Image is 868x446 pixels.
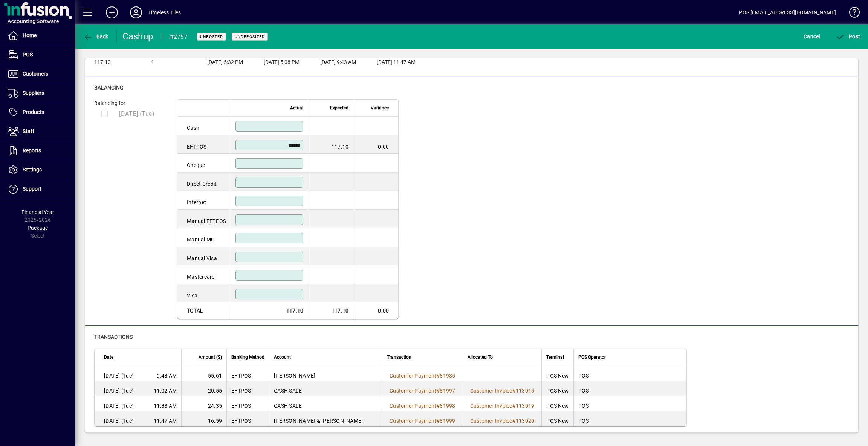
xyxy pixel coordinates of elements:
span: Suppliers [23,90,44,96]
a: Reports [4,141,75,160]
td: [PERSON_NAME] & [PERSON_NAME] [269,411,382,426]
a: Support [4,180,75,199]
span: # [512,388,516,394]
span: Customer Payment [390,388,436,394]
button: Profile [124,6,148,19]
a: Staff [4,122,75,141]
span: # [512,403,516,409]
a: Customer Invoice#113020 [468,417,537,425]
span: Products [23,109,44,115]
td: Internet [177,191,231,210]
span: # [436,418,440,424]
td: POS New [541,411,573,426]
a: Customer Invoice#113015 [468,387,537,395]
span: Customer Payment [390,373,436,379]
span: Back [83,33,108,39]
span: Customer Payment [390,403,436,409]
a: Customer Payment#81999 [387,417,458,425]
span: P [849,33,852,39]
a: POS [4,46,75,64]
span: [DATE] (Tue) [104,372,134,379]
td: EFTPOS [226,381,269,396]
td: Manual MC [177,228,231,247]
span: # [436,373,440,379]
span: Undeposited [235,34,265,39]
div: #2757 [170,31,188,43]
span: [DATE] 5:32 PM [207,59,243,65]
span: Customer Invoice [470,403,512,409]
td: [PERSON_NAME] [269,366,382,381]
div: Cashup [122,30,154,42]
a: Suppliers [4,84,75,103]
span: [DATE] 9:43 AM [320,59,356,65]
span: [DATE] (Tue) [119,110,154,117]
span: 11:02 AM [154,387,177,394]
app-page-header-button: Back [75,30,117,43]
span: Unposted [200,34,223,39]
td: POS [573,366,686,381]
td: 20.55 [181,381,226,396]
div: Balancing for [94,99,170,107]
span: Balancing [94,85,124,91]
span: Settings [23,167,42,173]
td: EFTPOS [226,366,269,381]
span: Customer Invoice [470,388,512,394]
a: Customer Payment#81985 [387,372,458,380]
span: Banking Method [231,353,264,361]
span: 113015 [516,388,535,394]
span: POS [23,52,33,58]
span: Reports [23,147,41,153]
span: Customers [23,71,48,77]
td: EFTPOS [226,411,269,426]
span: Package [28,225,48,231]
span: 81997 [440,388,455,394]
button: Back [81,30,110,43]
td: Mastercard [177,265,231,284]
span: Account [274,353,291,361]
span: 11:38 AM [154,402,177,410]
td: POS [573,411,686,426]
span: 81999 [440,418,455,424]
button: Post [834,30,862,43]
div: POS [EMAIL_ADDRESS][DOMAIN_NAME] [739,6,836,18]
td: POS [573,381,686,396]
span: Transactions [94,334,133,340]
a: Settings [4,161,75,179]
span: 9:43 AM [157,372,177,379]
td: 24.35 [181,396,226,411]
td: POS New [541,381,573,396]
span: [DATE] (Tue) [104,387,134,394]
div: Timeless Tiles [148,6,181,18]
td: EFTPOS [226,396,269,411]
a: Customer Payment#81997 [387,387,458,395]
a: Products [4,103,75,122]
span: 81985 [440,373,455,379]
td: CASH SALE [269,396,382,411]
span: # [436,403,440,409]
span: 11:47 AM [154,417,177,425]
td: Cash [177,117,231,135]
span: Allocated To [468,353,493,361]
td: Cheque [177,154,231,173]
span: # [436,388,440,394]
span: Transaction [387,353,411,361]
td: Manual EFTPOS [177,210,231,229]
span: Variance [371,104,389,112]
span: 113020 [516,418,535,424]
a: Customer Payment#81998 [387,402,458,410]
span: Expected [330,104,348,112]
td: POS New [541,396,573,411]
span: Financial Year [21,209,54,215]
span: 81998 [440,403,455,409]
span: [DATE] 11:47 AM [377,59,416,65]
span: ost [836,33,860,39]
span: Terminal [546,353,564,361]
span: Staff [23,128,34,134]
span: [DATE] (Tue) [104,402,134,410]
td: 0.00 [353,135,398,154]
span: Cancel [804,30,820,42]
span: Date [104,353,113,361]
td: EFTPOS [177,135,231,154]
td: 117.10 [231,302,308,319]
td: 117.10 [308,302,353,319]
